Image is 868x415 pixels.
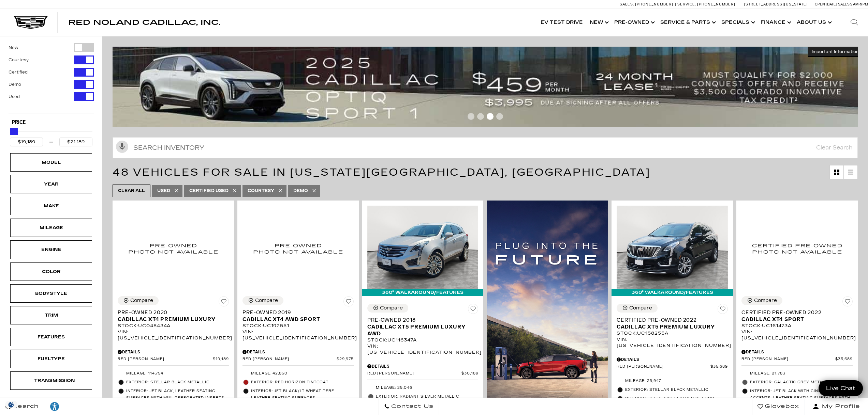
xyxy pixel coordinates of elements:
[293,187,308,195] span: Demo
[617,317,728,330] a: Certified Pre-Owned 2022Cadillac XT5 Premium Luxury
[487,113,494,120] span: Go to slide 3
[34,180,68,188] div: Year
[823,384,859,392] span: Live Chat
[835,357,853,362] span: $35,689
[367,317,479,337] a: Pre-Owned 2018Cadillac XT5 Premium Luxury AWD
[838,2,850,6] span: Sales:
[130,298,153,304] div: Compare
[815,2,837,6] span: Open [DATE]
[629,305,652,311] div: Compare
[34,159,68,166] div: Model
[213,357,229,362] span: $19,189
[367,323,473,337] span: Cadillac XT5 Premium Luxury AWD
[118,357,229,362] a: Red [PERSON_NAME] $19,189
[677,2,696,6] span: Service:
[68,18,220,27] span: Red Noland Cadillac, Inc.
[367,337,479,343] div: Stock : UC116347A
[757,9,793,36] a: Finance
[496,113,503,120] span: Go to slide 4
[741,357,853,362] a: Red [PERSON_NAME] $35,689
[10,197,92,215] div: MakeMake
[251,379,354,386] span: Exterior: Red Horizon Tintcoat
[68,19,220,26] a: Red Noland Cadillac, Inc.
[625,386,728,393] span: Exterior: Stellar Black Metallic
[367,363,479,369] div: Pricing Details - Pre-Owned 2018 Cadillac XT5 Premium Luxury AWD
[10,126,92,146] div: Price
[157,187,170,195] span: Used
[741,369,853,378] li: Mileage: 21,783
[343,296,354,309] button: Save Vehicle
[242,369,354,378] li: Mileage: 42,850
[12,119,90,126] h5: Price
[219,296,229,309] button: Save Vehicle
[805,398,868,415] button: Open user profile menu
[830,165,843,179] a: Grid View
[242,316,349,323] span: Cadillac XT4 AWD Sport
[617,356,728,363] div: Pricing Details - Certified Pre-Owned 2022 Cadillac XT5 Premium Luxury
[242,357,337,362] span: Red [PERSON_NAME]
[242,349,354,355] div: Pricing Details - Pre-Owned 2019 Cadillac XT4 AWD Sport
[118,329,229,341] div: VIN: [US_VEHICLE_IDENTIFICATION_NUMBER]
[362,289,484,296] div: 360° WalkAround/Features
[741,206,853,291] img: 2022 Cadillac XT4 Sport
[611,9,657,36] a: Pre-Owned
[126,379,229,386] span: Exterior: Stellar Black Metallic
[11,402,39,411] span: Search
[10,306,92,324] div: TrimTrim
[34,202,68,210] div: Make
[242,206,354,291] img: 2019 Cadillac XT4 AWD Sport
[118,187,145,195] span: Clear All
[367,304,408,313] button: Compare Vehicle
[113,166,650,178] span: 48 Vehicles for Sale in [US_STATE][GEOGRAPHIC_DATA], [GEOGRAPHIC_DATA]
[617,364,728,369] a: Red [PERSON_NAME] $35,689
[741,323,853,329] div: Stock : UC161473A
[763,402,799,411] span: Glovebox
[620,2,634,6] span: Sales:
[625,395,728,409] span: Interior: Jet Black, Leather seating surfaces with mini-perforated inserts
[9,93,20,100] label: Used
[118,309,229,323] a: Pre-Owned 2020Cadillac XT4 Premium Luxury
[34,290,68,297] div: Bodystyle
[9,43,94,113] div: Filter by Vehicle Type
[126,388,229,401] span: Interior: Jet Black, Leather seating surfaces with mini-perforated inserts
[537,9,586,36] a: EV Test Drive
[251,388,354,401] span: Interior: Jet Black/Lt Wheat Perf Leather Seating Surfaces
[461,371,479,376] span: $30,189
[9,44,18,51] label: New
[367,371,479,376] a: Red [PERSON_NAME] $30,189
[10,262,92,281] div: ColorColor
[617,304,658,313] button: Compare Vehicle
[367,383,479,392] li: Mileage: 25,046
[118,309,224,316] span: Pre-Owned 2020
[741,309,848,316] span: Certified Pre-Owned 2022
[10,128,17,135] div: Minimum Price
[14,16,48,29] img: Cadillac Dark Logo with Cadillac White Text
[617,317,723,323] span: Certified Pre-Owned 2022
[812,49,859,54] span: Important Information
[617,377,728,385] li: Mileage: 29,947
[750,388,853,408] span: Interior: Jet Black with Cinnamon accents, Leather seating surfaces with mini-perforated inserts
[741,357,835,362] span: Red [PERSON_NAME]
[367,371,461,376] span: Red [PERSON_NAME]
[10,371,92,390] div: TransmissionTransmission
[468,304,478,317] button: Save Vehicle
[793,9,834,36] a: About Us
[468,113,474,120] span: Go to slide 1
[617,323,723,330] span: Cadillac XT5 Premium Luxury
[10,138,43,146] input: Minimum
[242,296,283,305] button: Compare Vehicle
[9,81,21,88] label: Demo
[367,206,479,289] img: 2018 Cadillac XT5 Premium Luxury AWD
[116,141,128,153] svg: Click to toggle on voice search
[118,349,229,355] div: Pricing Details - Pre-Owned 2020 Cadillac XT4 Premium Luxury
[741,349,853,355] div: Pricing Details - Certified Pre-Owned 2022 Cadillac XT4 Sport
[744,2,808,6] a: [STREET_ADDRESS][US_STATE]
[617,206,728,289] img: 2022 Cadillac XT5 Premium Luxury
[11,128,18,135] div: Maximum Price
[10,153,92,172] div: ModelModel
[9,57,29,63] label: Courtesy
[376,393,479,400] span: Exterior: Radiant Silver Metallic
[710,364,728,369] span: $35,689
[741,296,782,305] button: Compare Vehicle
